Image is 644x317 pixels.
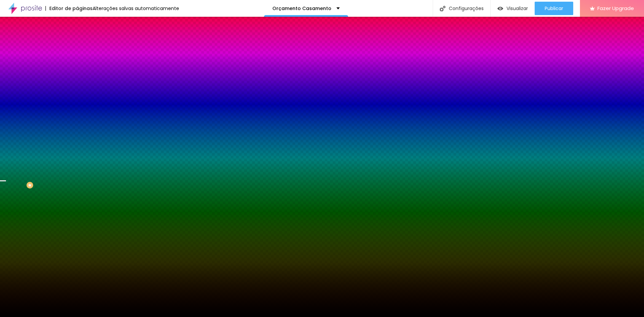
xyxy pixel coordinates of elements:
[93,6,179,11] div: Alterações salvas automaticamente
[45,6,93,11] div: Editor de páginas
[535,2,573,15] button: Publicar
[497,6,503,11] img: view-1.svg
[597,5,634,11] span: Fazer Upgrade
[440,6,445,11] img: Icone
[272,6,331,11] p: Orçamento Casamento
[491,2,535,15] button: Visualizar
[506,6,528,11] span: Visualizar
[545,6,563,11] span: Publicar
